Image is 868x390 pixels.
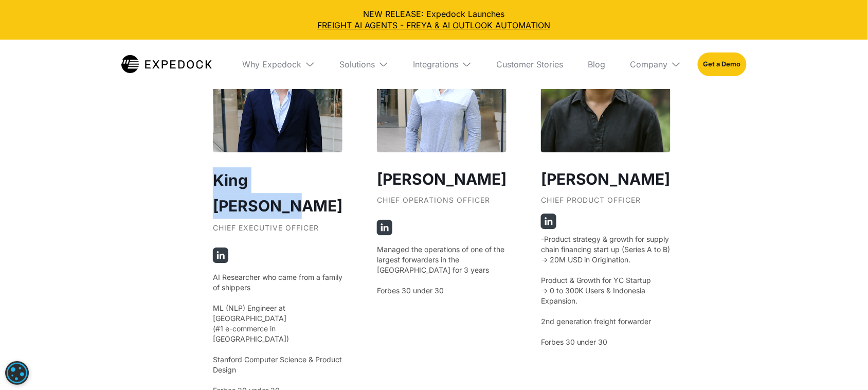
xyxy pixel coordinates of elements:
[622,40,690,89] div: Company
[377,196,507,214] div: Chief Operations Officer
[580,40,614,89] a: Blog
[340,59,375,69] div: Solutions
[405,40,480,89] div: Integrations
[377,244,507,296] p: Managed the operations of one of the largest forwarders in the [GEOGRAPHIC_DATA] for 3 years Forb...
[8,8,860,31] div: NEW RELEASE: Expedock Launches
[698,52,747,76] a: Get a Demo
[541,167,671,191] h3: [PERSON_NAME]
[377,167,507,191] h3: [PERSON_NAME]
[213,167,342,219] h2: King [PERSON_NAME]
[541,234,671,347] p: -Product strategy & growth for supply chain financing start up (Series A to B) -> 20M USD in Orig...
[213,224,342,241] div: Chief Executive Officer
[489,40,572,89] a: Customer Stories
[413,59,459,69] div: Integrations
[234,40,323,89] div: Why Expedock
[8,20,860,31] a: FREIGHT AI AGENTS - FREYA & AI OUTLOOK AUTOMATION
[630,59,668,69] div: Company
[332,40,397,89] div: Solutions
[541,196,671,214] div: Chief Product Officer
[243,59,302,69] div: Why Expedock
[817,341,868,390] iframe: Chat Widget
